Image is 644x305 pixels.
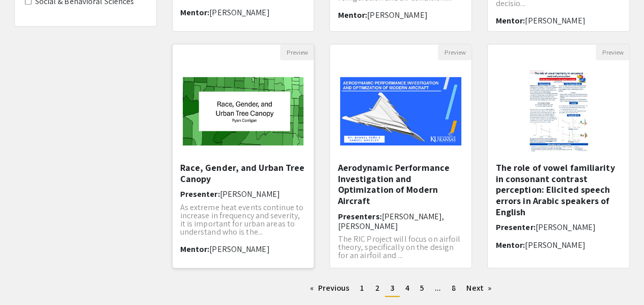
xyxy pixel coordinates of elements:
[390,283,394,293] span: 3
[180,244,210,255] span: Mentor:
[525,240,585,250] span: [PERSON_NAME]
[180,7,210,18] span: Mentor:
[338,162,464,206] h5: Aerodynamic Performance Investigation and Optimization of Modern Aircraft
[360,283,364,293] span: 1
[495,240,525,250] span: Mentor:
[495,15,525,26] span: Mentor:
[452,283,456,293] span: 8
[435,283,441,293] span: ...
[172,44,315,268] div: Open Presentation <p>Race, Gender, and Urban Tree Canopy</p>
[461,281,496,296] a: Next page
[180,162,306,184] h5: Race, Gender, and Urban Tree Canopy
[525,15,585,26] span: [PERSON_NAME]
[329,44,472,268] div: Open Presentation <p>Aerodynamic Performance Investigation and Optimization of Modern Aircraft</p>
[330,67,471,156] img: <p>Aerodynamic Performance Investigation and Optimization of Modern Aircraft</p>
[535,222,595,233] span: [PERSON_NAME]
[209,244,269,255] span: [PERSON_NAME]
[375,283,379,293] span: 2
[487,44,630,268] div: Open Presentation <p>The role of vowel familiarity in consonant contrast perception: Elicited spe...
[280,44,314,60] button: Preview
[338,212,464,231] h6: Presenters:
[173,67,314,156] img: <p>Race, Gender, and Urban Tree Canopy</p>
[495,222,622,232] h6: Presenter:
[180,204,306,236] p: As extreme heat events continue to increase in frequency and severity, it is important for urban ...
[338,234,460,261] span: The RIC Project will focus on airfoil theory, specifically on the design for an airfoil and ...
[438,44,471,60] button: Preview
[405,283,409,293] span: 4
[596,44,629,60] button: Preview
[180,189,306,199] h6: Presenter:
[519,60,598,162] img: <p>The role of vowel familiarity in consonant contrast perception: Elicited speech errors in Arab...
[338,211,444,232] span: [PERSON_NAME], [PERSON_NAME]
[495,162,622,217] h5: The role of vowel familiarity in consonant contrast perception: Elicited speech errors in Arabic ...
[8,259,43,297] iframe: Chat
[209,7,269,18] span: [PERSON_NAME]
[220,189,280,199] span: [PERSON_NAME]
[172,281,630,297] ul: Pagination
[338,10,367,20] span: Mentor:
[367,10,427,20] span: [PERSON_NAME]
[420,283,424,293] span: 5
[305,281,354,296] a: Previous page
